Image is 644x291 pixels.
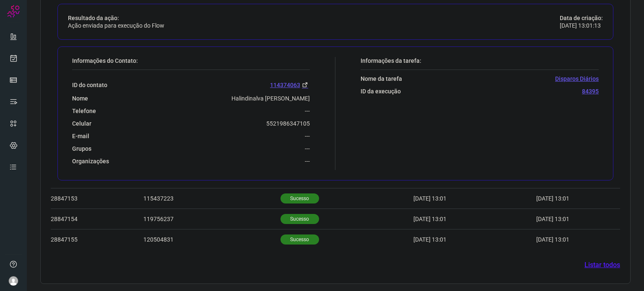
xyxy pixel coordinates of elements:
[7,5,20,18] img: Logo
[536,229,595,250] td: [DATE] 13:01
[280,214,319,224] p: Sucesso
[68,14,164,22] p: Resultado da ação:
[72,120,91,127] p: Celular
[305,157,310,165] p: ---
[51,209,143,229] td: 28847154
[555,75,599,82] p: Disparos Diários
[266,120,310,127] p: 5521986347105
[305,132,310,140] p: ---
[536,209,595,229] td: [DATE] 13:01
[361,88,401,95] p: ID da execução
[72,57,310,64] p: Informações do Contato:
[582,88,599,95] p: 84395
[280,234,319,245] p: Sucesso
[361,57,599,64] p: Informações da tarefa:
[72,132,89,140] p: E-mail
[143,188,280,209] td: 115437223
[584,260,620,270] a: Listar todos
[560,22,603,29] p: [DATE] 13:01:13
[270,80,310,90] a: 114374063
[305,107,310,115] p: ---
[536,188,595,209] td: [DATE] 13:01
[413,188,536,209] td: [DATE] 13:01
[560,14,603,22] p: Data de criação:
[72,81,107,89] p: ID do contato
[143,209,280,229] td: 119756237
[68,22,164,29] p: Ação enviada para execução do Flow
[72,107,96,115] p: Telefone
[413,209,536,229] td: [DATE] 13:01
[143,229,280,250] td: 120504831
[413,229,536,250] td: [DATE] 13:01
[51,229,143,250] td: 28847155
[305,145,310,152] p: ---
[280,193,319,203] p: Sucesso
[51,188,143,209] td: 28847153
[72,145,91,152] p: Grupos
[72,95,88,102] p: Nome
[231,95,310,102] p: Halindinalva [PERSON_NAME]
[361,75,402,82] p: Nome da tarefa
[72,157,109,165] p: Organizações
[8,276,18,286] img: avatar-user-boy.jpg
